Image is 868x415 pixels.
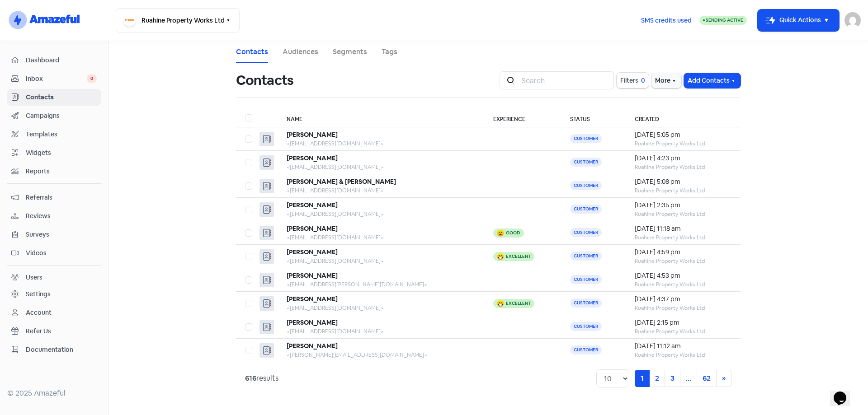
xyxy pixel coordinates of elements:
div: <[EMAIL_ADDRESS][DOMAIN_NAME]> [287,233,475,242]
a: Users [7,269,101,286]
span: Customer [570,228,602,237]
div: © 2025 Amazeful [7,388,101,399]
div: Ruahine Property Works Ltd [635,210,731,218]
div: [DATE] 11:12 am [635,341,731,351]
a: Reviews [7,208,101,224]
a: Contacts [236,47,268,57]
b: [PERSON_NAME] [287,342,338,350]
a: Sending Active [699,15,747,26]
div: [DATE] 4:53 pm [635,271,731,280]
div: <[EMAIL_ADDRESS][DOMAIN_NAME]> [287,163,475,171]
b: [PERSON_NAME] [287,271,338,280]
button: Add Contacts [684,73,741,88]
span: 0 [639,76,645,85]
span: Customer [570,345,602,354]
div: [DATE] 2:15 pm [635,318,731,327]
span: Documentation [26,345,97,354]
b: [PERSON_NAME] [287,248,338,256]
span: Customer [570,158,602,167]
a: Refer Us [7,323,101,340]
span: Customer [570,275,602,284]
h1: Contacts [236,66,293,95]
b: [PERSON_NAME] [287,295,338,303]
a: Next [716,370,731,387]
span: Customer [570,205,602,214]
div: [DATE] 11:18 am [635,224,731,233]
span: SMS credits used [641,16,692,25]
button: Ruahine Property Works Ltd [116,8,240,33]
div: Ruahine Property Works Ltd [635,304,731,312]
div: results [245,373,278,384]
div: Ruahine Property Works Ltd [635,327,731,336]
div: <[EMAIL_ADDRESS][DOMAIN_NAME]> [287,304,475,312]
span: Referrals [26,193,97,202]
div: [DATE] 4:59 pm [635,247,731,257]
span: Customer [570,134,602,143]
span: » [722,373,726,383]
div: [DATE] 4:23 pm [635,154,731,163]
strong: 616 [245,373,256,383]
div: [DATE] 5:08 pm [635,177,731,187]
div: Good [506,231,520,235]
div: [DATE] 4:37 pm [635,294,731,304]
div: Ruahine Property Works Ltd [635,140,731,148]
a: Dashboard [7,52,101,69]
a: 2 [649,370,665,387]
span: Customer [570,181,602,190]
a: Surveys [7,226,101,243]
b: [PERSON_NAME] [287,154,338,162]
a: Tags [382,47,397,57]
b: [PERSON_NAME] [287,201,338,209]
div: Excellent [506,301,531,306]
a: Audiences [283,47,318,57]
span: Filters [620,76,638,85]
span: Customer [570,252,602,261]
iframe: chat widget [830,379,859,406]
img: User [844,12,861,28]
button: Filters0 [617,73,649,88]
a: Videos [7,245,101,261]
span: Contacts [26,93,97,102]
div: <[PERSON_NAME][EMAIL_ADDRESS][DOMAIN_NAME]> [287,351,475,359]
span: Refer Us [26,326,97,336]
th: Status [561,109,626,127]
input: Search [516,71,614,89]
a: 1 [635,370,650,387]
a: SMS credits used [633,15,699,24]
a: Widgets [7,145,101,161]
span: Dashboard [26,56,97,65]
a: 3 [665,370,680,387]
span: Widgets [26,148,97,158]
a: Templates [7,126,101,143]
div: <[EMAIL_ADDRESS][DOMAIN_NAME]> [287,257,475,265]
div: Account [26,308,52,317]
span: Sending Active [706,17,743,23]
div: Excellent [506,254,531,259]
a: Contacts [7,89,101,106]
span: Reviews [26,211,97,221]
div: Users [26,273,42,282]
th: Created [626,109,741,127]
div: Ruahine Property Works Ltd [635,257,731,265]
span: Campaigns [26,111,97,121]
b: [PERSON_NAME] [287,131,338,139]
a: Settings [7,286,101,303]
b: [PERSON_NAME] & [PERSON_NAME] [287,177,396,186]
div: Ruahine Property Works Ltd [635,351,731,359]
a: Inbox 0 [7,70,101,87]
span: 0 [87,74,97,83]
a: Referrals [7,189,101,206]
b: [PERSON_NAME] [287,318,338,326]
div: [DATE] 2:35 pm [635,201,731,210]
span: Videos [26,248,97,258]
th: Experience [484,109,561,127]
div: Ruahine Property Works Ltd [635,233,731,242]
span: Customer [570,322,602,331]
span: Inbox [26,74,87,84]
div: <[EMAIL_ADDRESS][DOMAIN_NAME]> [287,187,475,195]
b: [PERSON_NAME] [287,224,338,233]
span: Customer [570,298,602,308]
div: [DATE] 5:05 pm [635,130,731,140]
div: Ruahine Property Works Ltd [635,187,731,195]
button: Quick Actions [758,9,839,31]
